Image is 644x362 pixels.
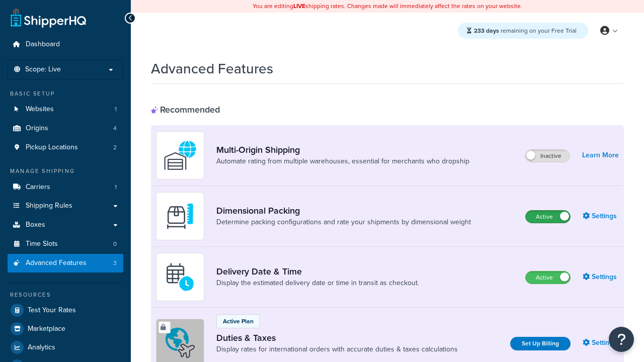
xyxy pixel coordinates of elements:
strong: 233 days [474,26,499,35]
a: Settings [583,209,619,223]
div: Basic Setup [8,89,123,98]
li: Pickup Locations [8,138,123,157]
label: Inactive [525,150,570,162]
a: Automate rating from multiple warehouses, essential for merchants who dropship [216,156,469,166]
a: Dimensional Packing [216,205,471,216]
a: Learn More [582,148,619,162]
li: Advanced Features [8,254,123,273]
span: 4 [113,124,117,133]
a: Carriers1 [8,178,123,197]
span: remaining on your Free Trial [474,26,577,35]
a: Multi-Origin Shipping [216,144,469,155]
span: Marketplace [28,325,65,333]
a: Advanced Features3 [8,254,123,273]
a: Duties & Taxes [216,332,458,343]
span: Boxes [26,221,45,229]
a: Websites1 [8,100,123,119]
button: Open Resource Center [609,327,634,352]
span: 0 [113,240,117,248]
a: Test Your Rates [8,301,123,319]
a: Delivery Date & Time [216,266,419,277]
span: 1 [115,105,117,114]
a: Pickup Locations2 [8,138,123,157]
li: Time Slots [8,235,123,253]
li: Websites [8,100,123,119]
span: Websites [26,105,54,114]
a: Set Up Billing [510,337,571,350]
span: Shipping Rules [26,202,72,210]
a: Boxes [8,216,123,234]
p: Active Plan [223,317,254,326]
span: Time Slots [26,240,58,248]
a: Analytics [8,338,123,356]
div: Manage Shipping [8,167,123,175]
a: Determine packing configurations and rate your shipments by dimensional weight [216,217,471,227]
a: Marketplace [8,320,123,338]
div: Resources [8,291,123,299]
a: Origins4 [8,119,123,138]
span: Advanced Features [26,259,87,267]
label: Active [526,211,570,223]
span: 1 [115,183,117,192]
span: Test Your Rates [28,306,76,315]
h1: Advanced Features [151,59,273,78]
img: gfkeb5ejjkALwAAAABJRU5ErkJggg== [163,259,198,295]
span: 3 [113,259,117,267]
img: WatD5o0RtDAAAAAElFTkSuQmCC [163,138,198,173]
img: DTVBYsAAAAAASUVORK5CYII= [163,199,198,234]
div: Recommended [151,104,220,115]
span: Origins [26,124,48,133]
a: Time Slots0 [8,235,123,253]
label: Active [526,271,570,284]
li: Origins [8,119,123,138]
span: Scope: Live [25,65,61,74]
a: Display rates for international orders with accurate duties & taxes calculations [216,344,458,354]
a: Display the estimated delivery date or time in transit as checkout. [216,278,419,288]
a: Settings [583,336,619,350]
b: LIVE [293,2,305,11]
a: Shipping Rules [8,197,123,215]
span: 2 [113,143,117,152]
span: Pickup Locations [26,143,78,152]
span: Dashboard [26,40,60,49]
a: Dashboard [8,35,123,54]
span: Analytics [28,343,55,352]
span: Carriers [26,183,50,192]
li: Carriers [8,178,123,197]
a: Settings [583,270,619,284]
